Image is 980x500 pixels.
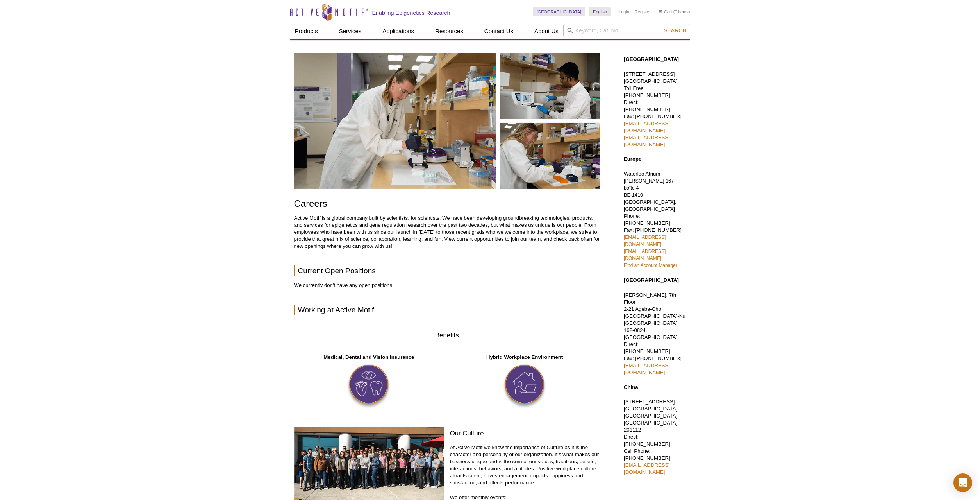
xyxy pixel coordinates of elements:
[294,53,600,189] img: Careers at Active Motif
[480,24,518,39] a: Contact Us
[530,24,563,39] a: About Us
[430,24,468,39] a: Resources
[624,277,679,283] strong: [GEOGRAPHIC_DATA]
[294,215,600,250] p: Active Motif is a global company built by scientists, for scientists. We have been developing gro...
[661,27,689,34] button: Search
[632,7,633,16] li: |
[624,362,670,375] a: [EMAIL_ADDRESS][DOMAIN_NAME]
[372,9,450,16] h2: Enabling Epigenetics Research
[659,7,690,16] li: (0 items)
[624,398,686,476] p: [STREET_ADDRESS] [GEOGRAPHIC_DATA], [GEOGRAPHIC_DATA], [GEOGRAPHIC_DATA] 201112 Direct: [PHONE_NU...
[624,178,678,212] span: [PERSON_NAME] 167 – boîte 4 BE-1410 [GEOGRAPHIC_DATA], [GEOGRAPHIC_DATA]
[450,429,600,438] h3: Our Culture
[294,282,600,289] p: We currently don't have any open positions.
[323,354,414,360] strong: Medical, Dental and Vision Insurance
[589,7,611,16] a: English
[624,134,670,147] a: [EMAIL_ADDRESS][DOMAIN_NAME]
[624,462,670,475] a: [EMAIL_ADDRESS][DOMAIN_NAME]
[624,384,638,390] strong: China
[624,156,641,162] strong: Europe
[334,24,366,39] a: Services
[624,71,686,148] p: [STREET_ADDRESS] [GEOGRAPHIC_DATA] Toll Free: [PHONE_NUMBER] Direct: [PHONE_NUMBER] Fax: [PHONE_N...
[624,120,670,133] a: [EMAIL_ADDRESS][DOMAIN_NAME]
[624,170,686,269] p: Waterloo Atrium Phone: [PHONE_NUMBER] Fax: [PHONE_NUMBER]
[624,235,666,247] a: [EMAIL_ADDRESS][DOMAIN_NAME]
[953,473,972,492] div: Open Intercom Messenger
[294,305,600,315] h2: Working at Active Motif
[450,444,600,486] p: At Active Motif we know the importance of Culture as it is the character and personality of our o...
[659,9,662,13] img: Your Cart
[290,24,323,39] a: Products
[378,24,419,39] a: Applications
[294,331,600,340] h3: Benefits
[294,199,600,210] h1: Careers
[624,292,686,376] p: [PERSON_NAME], 7th Floor 2-21 Ageba-Cho, [GEOGRAPHIC_DATA]-Ku [GEOGRAPHIC_DATA], 162-0824, [GEOGR...
[624,249,666,261] a: [EMAIL_ADDRESS][DOMAIN_NAME]
[624,263,677,268] a: Find an Account Manager
[294,265,600,276] h2: Current Open Positions
[624,56,679,62] strong: [GEOGRAPHIC_DATA]
[349,365,388,404] img: Insurance Benefit icon
[664,27,686,34] span: Search
[533,7,586,16] a: [GEOGRAPHIC_DATA]
[659,9,672,14] a: Cart
[635,9,651,14] a: Register
[563,24,690,37] input: Keyword, Cat. No.
[486,354,563,360] strong: Hybrid Workplace Environment
[619,9,629,14] a: Login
